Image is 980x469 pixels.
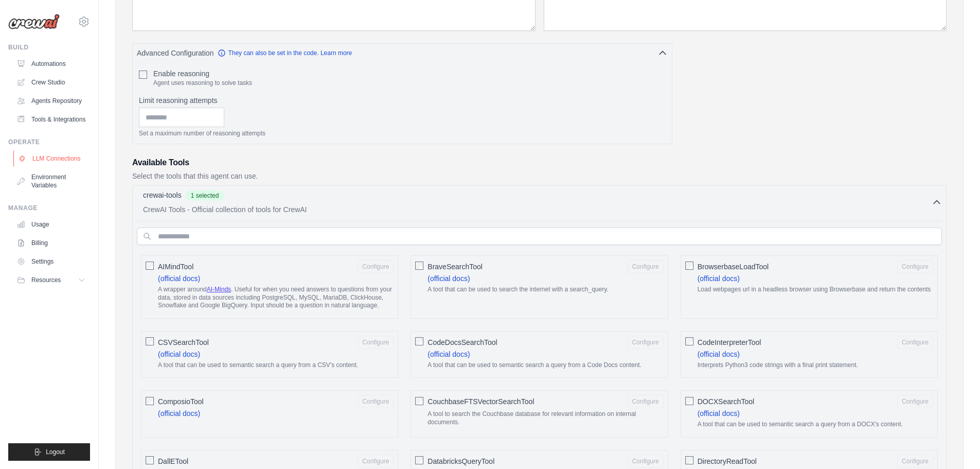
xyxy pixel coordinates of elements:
span: CodeInterpreterTool [698,337,761,348]
p: crewai-tools [143,190,182,200]
a: Agents Repository [12,93,90,109]
button: Logout [8,443,90,461]
span: Resources [31,276,61,284]
a: They can also be set in the code. Learn more [218,49,352,57]
a: (official docs) [698,350,740,358]
img: Logo [8,14,60,29]
button: crewai-tools 1 selected CrewAI Tools - Official collection of tools for CrewAI [137,190,942,215]
h3: Available Tools [132,157,947,169]
button: BrowserbaseLoadTool (official docs) Load webpages url in a headless browser using Browserbase and... [897,260,933,273]
a: Crew Studio [12,74,90,91]
a: (official docs) [158,350,200,358]
div: Operate [8,138,90,146]
button: DOCXSearchTool (official docs) A tool that can be used to semantic search a query from a DOCX's c... [897,395,933,408]
div: Manage [8,204,90,212]
button: CouchbaseFTSVectorSearchTool A tool to search the Couchbase database for relevant information on ... [628,395,664,408]
span: ComposioTool [158,396,204,407]
button: AIMindTool (official docs) A wrapper aroundAI-Minds. Useful for when you need answers to question... [358,260,394,273]
a: (official docs) [158,274,200,283]
a: Tools & Integrations [12,111,90,128]
a: Usage [12,216,90,233]
span: 1 selected [186,190,224,201]
span: DOCXSearchTool [698,396,755,407]
a: Settings [12,253,90,270]
a: (official docs) [158,409,200,418]
p: A tool that can be used to search the internet with a search_query. [427,286,663,294]
p: A wrapper around . Useful for when you need answers to questions from your data, stored in data s... [158,286,394,310]
span: CodeDocsSearchTool [427,337,497,348]
a: Automations [12,56,90,72]
div: Build [8,43,90,51]
a: (official docs) [427,350,470,358]
p: A tool that can be used to semantic search a query from a Code Docs content. [427,361,663,370]
button: Resources [12,272,90,288]
p: CrewAI Tools - Official collection of tools for CrewAI [143,204,932,215]
span: Logout [46,448,65,456]
a: (official docs) [427,274,470,283]
button: CodeInterpreterTool (official docs) Interprets Python3 code strings with a final print statement. [897,336,933,349]
span: BrowserbaseLoadTool [698,262,769,272]
p: Interprets Python3 code strings with a final print statement. [698,361,933,370]
p: Load webpages url in a headless browser using Browserbase and return the contents [698,286,933,294]
button: DallETool (official docs) Generates images using OpenAI's Dall-E model. [358,455,394,468]
a: (official docs) [698,274,740,283]
span: DirectoryReadTool [698,456,757,466]
p: A tool to search the Couchbase database for relevant information on internal documents. [427,410,663,426]
button: DatabricksQueryTool Execute SQL queries against Databricks workspace tables and return the result... [628,455,664,468]
button: CodeDocsSearchTool (official docs) A tool that can be used to semantic search a query from a Code... [628,336,664,349]
a: (official docs) [698,409,740,418]
span: DatabricksQueryTool [427,456,494,466]
button: CSVSearchTool (official docs) A tool that can be used to semantic search a query from a CSV's con... [358,336,394,349]
a: Billing [12,235,90,251]
span: BraveSearchTool [427,262,483,272]
p: Agent uses reasoning to solve tasks [153,79,252,87]
label: Limit reasoning attempts [139,95,666,106]
a: AI-Minds [207,286,231,293]
button: Advanced Configuration They can also be set in the code. Learn more [133,44,672,62]
p: A tool that can be used to semantic search a query from a CSV's content. [158,361,394,370]
span: Advanced Configuration [137,48,213,58]
a: Environment Variables [12,169,90,194]
button: DirectoryReadTool (official docs) A tool that can be used to recursively list a directory's content. [897,455,933,468]
span: CSVSearchTool [158,337,209,348]
span: AIMindTool [158,262,193,272]
p: A tool that can be used to semantic search a query from a DOCX's content. [698,421,933,429]
button: ComposioTool (official docs) [358,395,394,408]
a: LLM Connections [13,150,91,167]
label: Enable reasoning [153,68,252,79]
span: DallETool [158,456,188,466]
p: Select the tools that this agent can use. [132,171,947,181]
span: CouchbaseFTSVectorSearchTool [427,396,534,407]
button: BraveSearchTool (official docs) A tool that can be used to search the internet with a search_query. [628,260,664,273]
p: Set a maximum number of reasoning attempts [139,129,666,137]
